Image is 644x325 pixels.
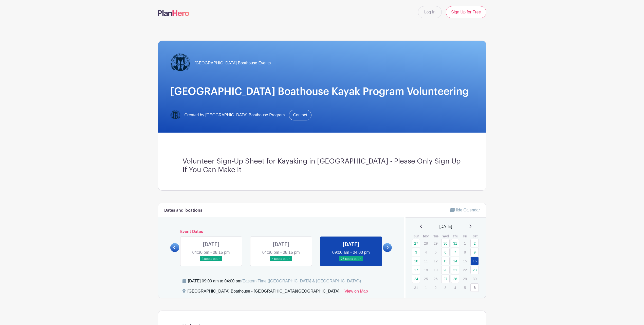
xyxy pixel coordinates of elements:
[195,60,271,66] span: [GEOGRAPHIC_DATA] Boathouse Events
[451,284,459,292] p: 4
[470,283,479,292] a: 6
[170,53,191,73] img: Logo-Title.png
[461,248,469,256] p: 8
[412,239,420,247] a: 27
[289,110,311,120] a: Contact
[441,284,450,292] p: 3
[441,234,451,239] th: Wed
[412,284,420,292] p: 31
[422,275,430,283] p: 25
[241,279,361,283] span: (Eastern Time ([GEOGRAPHIC_DATA] & [GEOGRAPHIC_DATA]))
[412,275,420,283] a: 24
[461,234,470,239] th: Fri
[470,248,479,256] a: 9
[441,239,450,247] a: 30
[179,229,383,234] h6: Event Dates
[418,6,442,18] a: Log In
[441,266,450,274] a: 20
[451,234,461,239] th: Thu
[188,288,341,296] div: [GEOGRAPHIC_DATA] Boathouse - [GEOGRAPHIC_DATA]/[GEOGRAPHIC_DATA],
[439,224,452,230] span: [DATE]
[164,208,202,213] h6: Dates and locations
[422,248,430,256] p: 4
[412,257,420,265] a: 10
[182,157,462,174] h3: Volunteer Sign-Up Sheet for Kayaking in [GEOGRAPHIC_DATA] - Please Only Sign Up If You Can Make It
[412,248,420,256] a: 3
[170,85,474,98] h1: [GEOGRAPHIC_DATA] Boathouse Kayak Program Volunteering
[461,284,469,292] p: 5
[344,288,368,296] a: View on Map
[461,257,469,265] p: 15
[451,257,459,265] a: 14
[470,234,480,239] th: Sat
[422,257,430,265] p: 11
[431,234,441,239] th: Tue
[431,257,440,265] p: 12
[431,275,440,283] p: 26
[158,10,189,16] img: logo-507f7623f17ff9eddc593b1ce0a138ce2505c220e1c5a4e2b4648c50719b7d32.svg
[450,208,480,212] a: Hide Calendar
[470,257,479,265] a: 16
[470,239,479,247] a: 2
[412,234,421,239] th: Sun
[422,266,430,274] p: 18
[461,266,469,274] p: 22
[185,112,285,118] span: Created by [GEOGRAPHIC_DATA] Boathouse Program
[431,284,440,292] p: 2
[431,239,440,247] p: 29
[431,266,440,274] p: 19
[441,275,450,283] a: 27
[412,266,420,274] a: 17
[451,266,459,274] a: 21
[461,275,469,283] p: 29
[451,275,459,283] a: 28
[446,6,486,18] a: Sign Up for Free
[422,239,430,247] p: 28
[451,248,459,256] a: 7
[431,248,440,256] p: 5
[451,239,459,247] a: 31
[170,110,180,120] img: Logo-Title.png
[422,284,430,292] p: 1
[470,266,479,274] a: 23
[470,275,479,283] p: 30
[441,248,450,256] a: 6
[461,239,469,247] p: 1
[421,234,431,239] th: Mon
[188,278,361,284] div: [DATE] 09:00 am to 04:00 pm
[441,257,450,265] a: 13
